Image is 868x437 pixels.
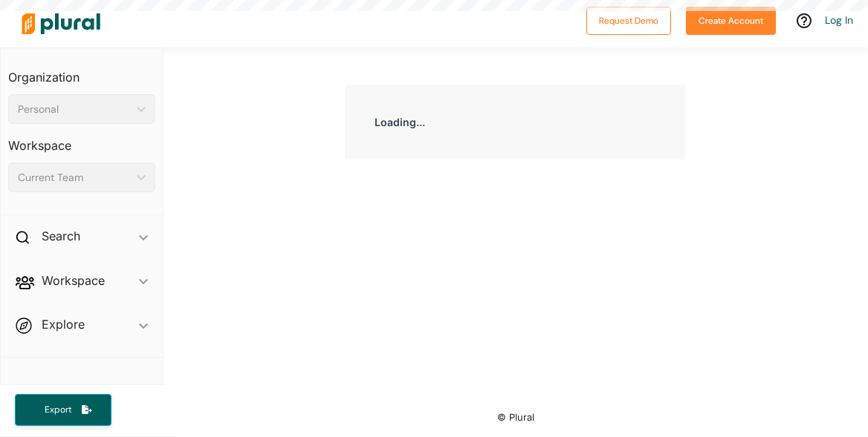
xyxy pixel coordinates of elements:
[18,102,131,117] div: Personal
[34,404,82,416] span: Export
[825,13,853,27] a: Log In
[586,7,671,35] button: Request Demo
[15,394,111,426] button: Export
[42,228,80,244] h2: Search
[8,124,155,157] h3: Workspace
[18,170,131,185] div: Current Team
[586,12,671,27] a: Request Demo
[8,56,155,88] h3: Organization
[686,7,776,35] button: Create Account
[345,85,686,160] div: Loading...
[497,412,534,423] small: © Plural
[686,12,776,27] a: Create Account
